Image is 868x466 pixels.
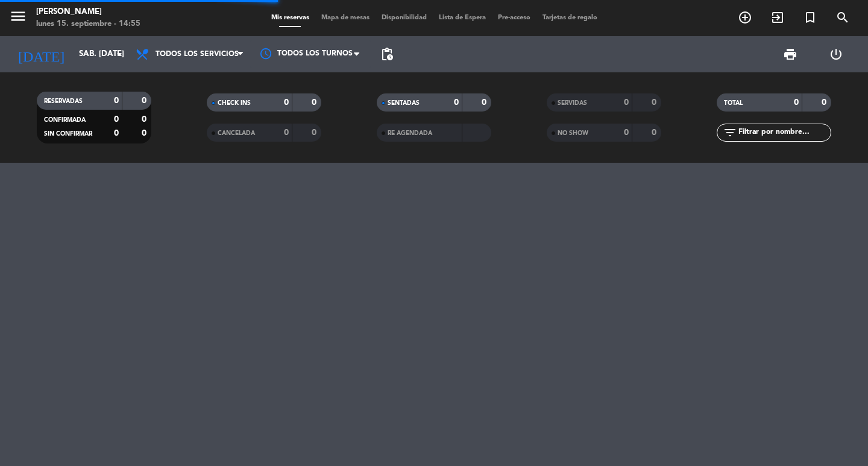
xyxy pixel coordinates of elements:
[652,128,659,137] strong: 0
[738,10,752,25] i: add_circle_outline
[624,128,629,137] strong: 0
[142,96,149,105] strong: 0
[284,128,289,137] strong: 0
[388,100,420,106] span: SENTADAS
[36,6,140,18] div: [PERSON_NAME]
[482,98,489,107] strong: 0
[36,18,140,30] div: lunes 15. septiembre - 14:55
[315,14,376,21] span: Mapa de mesas
[652,98,659,107] strong: 0
[312,128,319,137] strong: 0
[376,14,433,21] span: Disponibilidad
[492,14,536,21] span: Pre-acceso
[9,7,27,25] i: menu
[265,14,315,21] span: Mis reservas
[803,10,817,25] i: turned_in_not
[813,36,859,72] div: LOG OUT
[822,98,829,107] strong: 0
[454,98,459,107] strong: 0
[218,100,251,106] span: CHECK INS
[558,130,588,136] span: NO SHOW
[114,96,119,105] strong: 0
[770,10,785,25] i: exit_to_app
[114,129,119,137] strong: 0
[44,98,83,104] span: RESERVADAS
[433,14,492,21] span: Lista de Espera
[284,98,289,107] strong: 0
[536,14,603,21] span: Tarjetas de regalo
[142,115,149,124] strong: 0
[142,129,149,137] strong: 0
[737,126,831,139] input: Filtrar por nombre...
[156,50,239,58] span: Todos los servicios
[380,47,394,61] span: pending_actions
[312,98,319,107] strong: 0
[9,7,27,30] button: menu
[783,47,797,61] span: print
[114,115,119,124] strong: 0
[44,131,92,137] span: SIN CONFIRMAR
[388,130,432,136] span: RE AGENDADA
[829,47,843,61] i: power_settings_new
[558,100,587,106] span: SERVIDAS
[9,41,73,68] i: [DATE]
[723,125,737,140] i: filter_list
[724,100,743,106] span: TOTAL
[624,98,629,107] strong: 0
[794,98,799,107] strong: 0
[44,117,86,123] span: CONFIRMADA
[835,10,850,25] i: search
[112,47,127,61] i: arrow_drop_down
[218,130,255,136] span: CANCELADA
